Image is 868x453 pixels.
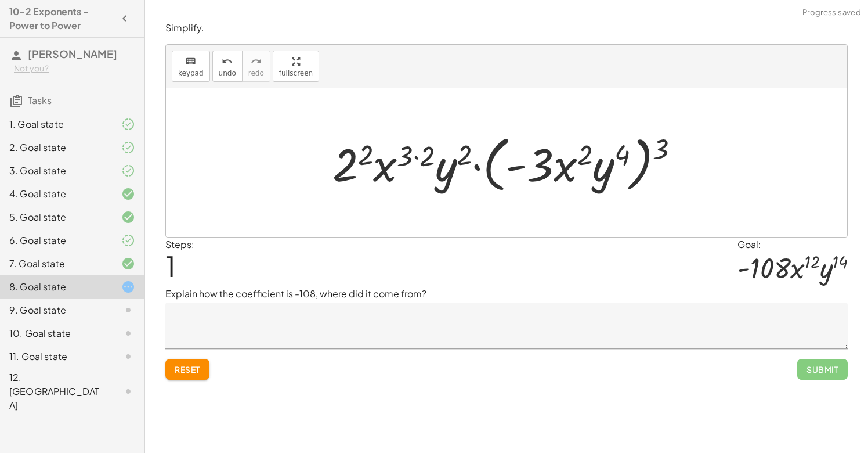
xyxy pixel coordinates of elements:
[248,69,264,77] span: redo
[121,280,135,294] i: Task started.
[172,51,210,82] button: keyboardkeypad
[165,238,194,250] label: Steps:
[121,326,135,340] i: Task not started.
[165,248,176,283] span: 1
[165,287,848,301] p: Explain how the coefficient is -108, where did it come from?
[121,233,135,247] i: Task finished and part of it marked as correct.
[9,280,103,294] div: 8. Goal state
[279,69,313,77] span: fullscreen
[9,5,114,33] h4: 10-2 Exponents - Power to Power
[9,350,103,364] div: 11. Goal state
[121,384,135,398] i: Task not started.
[175,364,200,375] span: Reset
[14,63,135,74] div: Not you?
[242,51,270,82] button: redoredo
[212,51,243,82] button: undoundo
[28,94,52,106] span: Tasks
[121,350,135,364] i: Task not started.
[9,141,103,154] div: 2. Goal state
[121,210,135,224] i: Task finished and correct.
[121,141,135,154] i: Task finished and part of it marked as correct.
[28,47,117,60] span: [PERSON_NAME]
[251,55,262,69] i: redo
[9,257,103,271] div: 7. Goal state
[121,187,135,201] i: Task finished and correct.
[9,117,103,131] div: 1. Goal state
[9,187,103,201] div: 4. Goal state
[9,371,103,412] div: 12. [GEOGRAPHIC_DATA]
[178,69,204,77] span: keypad
[121,164,135,178] i: Task finished and part of it marked as correct.
[165,359,209,380] button: Reset
[9,164,103,178] div: 3. Goal state
[121,257,135,271] i: Task finished and correct.
[273,51,319,82] button: fullscreen
[9,233,103,247] div: 6. Goal state
[185,55,196,69] i: keyboard
[9,303,103,317] div: 9. Goal state
[9,210,103,224] div: 5. Goal state
[121,117,135,131] i: Task finished and part of it marked as correct.
[222,55,233,69] i: undo
[9,326,103,340] div: 10. Goal state
[121,303,135,317] i: Task not started.
[802,7,861,19] span: Progress saved
[165,21,848,35] p: Simplify.
[219,69,236,77] span: undo
[737,238,848,251] div: Goal:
